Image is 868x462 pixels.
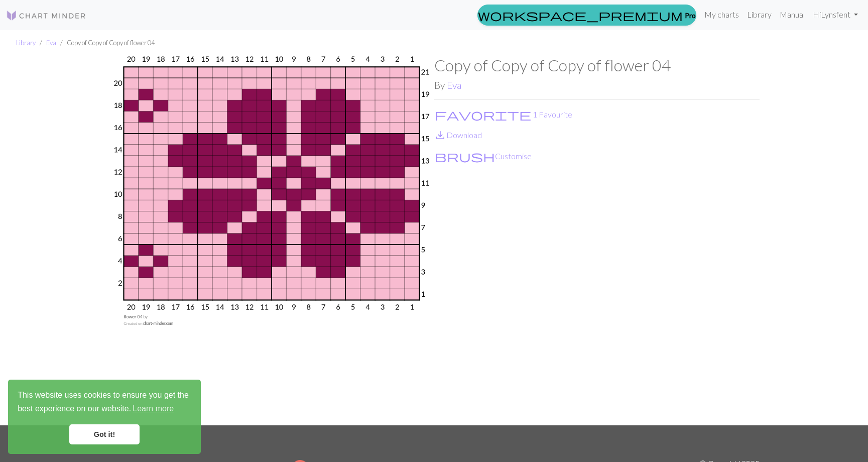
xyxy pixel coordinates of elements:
[447,79,461,91] a: Eva
[434,108,573,121] button: Favourite 1 Favourite
[776,5,809,25] a: Manual
[56,38,155,48] li: Copy of Copy of Copy of flower 04
[434,128,446,142] span: save_alt
[435,108,531,121] i: Favourite
[434,130,482,140] a: DownloadDownload
[477,5,696,26] a: Pro
[434,129,446,141] i: Download
[809,5,862,25] a: HiLynsfent
[69,424,140,444] a: dismiss cookie message
[435,149,495,163] span: brush
[434,79,760,91] h2: By
[435,107,531,122] span: favorite
[131,401,175,416] a: learn more about cookies
[434,150,532,163] button: CustomiseCustomise
[434,56,760,75] h1: Copy of Copy of Copy of flower 04
[743,5,776,25] a: Library
[109,56,434,425] img: flower 04
[435,150,495,162] i: Customise
[18,389,191,416] span: This website uses cookies to ensure you get the best experience on our website.
[6,10,86,22] img: Logo
[8,380,201,454] div: cookieconsent
[46,39,56,47] a: Eva
[478,8,683,22] span: workspace_premium
[700,5,743,25] a: My charts
[16,39,36,47] a: Library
